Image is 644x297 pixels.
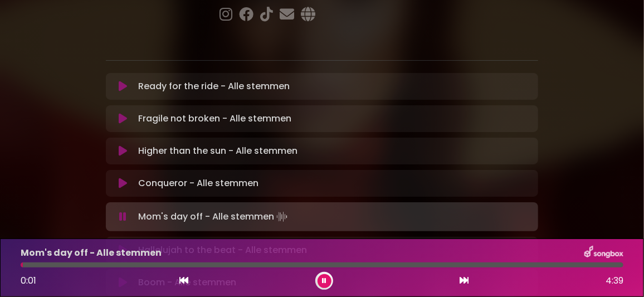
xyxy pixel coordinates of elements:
[138,209,290,225] p: Mom's day off - Alle stemmen
[21,246,162,260] p: Mom's day off - Alle stemmen
[606,274,623,288] span: 4:39
[138,80,290,93] p: Ready for the ride - Alle stemmen
[584,246,623,260] img: songbox-logo-white.png
[138,112,291,125] p: Fragile not broken - Alle stemmen
[274,209,290,225] img: waveform4.gif
[138,144,297,158] p: Higher than the sun - Alle stemmen
[21,274,36,287] span: 0:01
[138,177,258,190] p: Conqueror - Alle stemmen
